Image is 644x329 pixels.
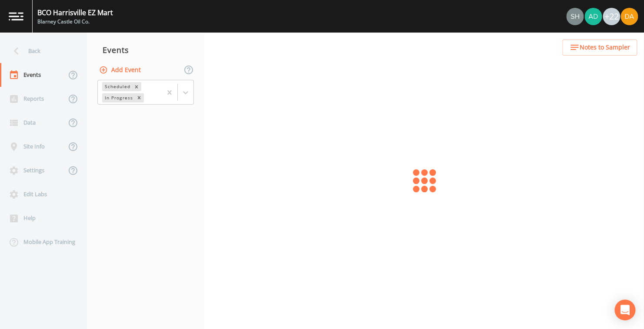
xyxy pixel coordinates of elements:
[134,93,144,102] div: Remove In Progress
[621,8,638,25] img: e87f1c0e44c1658d59337c30f0e43455
[562,39,637,56] button: Notes to Sampler
[614,299,635,320] div: Open Intercom Messenger
[584,8,602,25] div: Aimee Dumas
[580,42,630,53] span: Notes to Sampler
[37,7,113,18] div: BCO Harrisville EZ Mart
[102,93,134,102] div: In Progress
[132,82,141,91] div: Remove Scheduled
[87,39,204,61] div: Events
[603,8,620,25] div: +22
[584,8,602,25] img: 0c990c1840edeb35a1cda5a7759fdb3c
[97,62,144,78] button: Add Event
[566,8,584,25] img: 726fd29fcef06c5d4d94ec3380ebb1a1
[566,8,584,25] div: shaynee@enviro-britesolutions.com
[9,12,23,20] img: logo
[102,82,132,91] div: Scheduled
[37,18,113,26] div: Blarney Castle Oil Co.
